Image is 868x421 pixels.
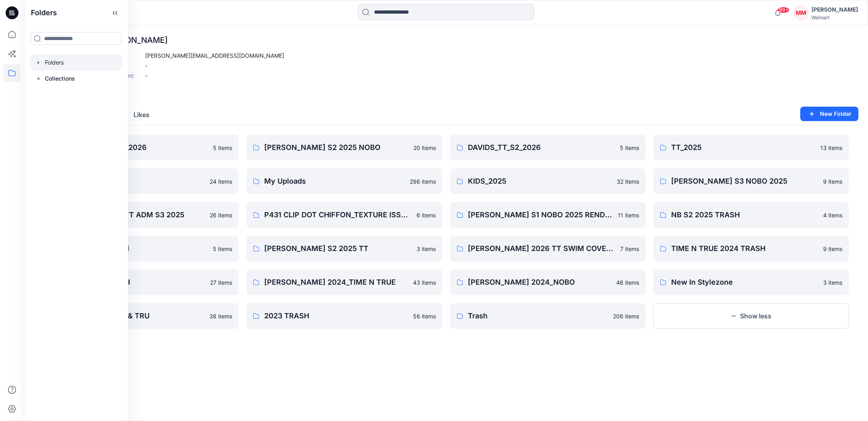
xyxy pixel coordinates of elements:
p: My Uploads [264,176,405,187]
a: NOBO 2024 TRASH27 items [43,269,239,295]
p: 43 items [413,278,436,287]
p: DAVIDS_TT_S2_2026 [468,142,615,153]
a: [PERSON_NAME] 2026 TT SWIM COVERUPS7 items [450,236,645,261]
a: TT S3 2024 TRASH5 items [43,236,239,261]
p: 206 items [613,312,639,320]
a: My Uploads296 items [247,168,442,194]
p: [PERSON_NAME] 2024_TIME N TRUE [264,277,408,288]
p: - [145,61,148,70]
a: [PERSON_NAME] TT ADM S3 202526 items [43,202,239,228]
a: 2023 TRASH TIME & TRU38 items [43,303,239,329]
p: 46 items [616,278,639,287]
p: [PERSON_NAME] S1 NOBO 2025 RENDERS [468,209,613,221]
p: DAVIDS_NOBO_S2_2026 [61,142,208,153]
p: TIME N TRUE 2024 TRASH [671,243,818,254]
div: [PERSON_NAME] [811,5,858,14]
p: TT S3 2024 TRASH [61,243,208,254]
p: 7 items [620,245,639,253]
div: Walmart [811,14,858,20]
a: [PERSON_NAME] S2 2025 TT3 items [247,236,442,261]
p: [PERSON_NAME] 2026 TT SWIM COVERUPS [468,243,615,254]
button: Likes [127,105,156,125]
p: NOBO 2025 [61,176,205,187]
p: 11 items [618,211,639,219]
p: 2023 TRASH TIME & TRU [61,310,204,322]
p: [PERSON_NAME] S3 NOBO 2025 [671,176,818,187]
button: Show less [654,303,849,329]
p: [PERSON_NAME] [102,35,284,45]
a: New In Stylezone3 items [654,269,849,295]
a: KIDS_202532 items [450,168,645,194]
p: 38 items [209,312,232,320]
a: [PERSON_NAME] 2024_NOBO46 items [450,269,645,295]
p: 32 items [617,177,639,186]
a: [PERSON_NAME] S2 2025 NOBO20 items [247,135,442,160]
div: MM [794,6,808,20]
p: 2023 TRASH [264,310,408,322]
p: 3 items [823,278,842,287]
p: [PERSON_NAME] S2 2025 NOBO [264,142,408,153]
p: 5 items [620,144,639,152]
a: [PERSON_NAME] 2024_TIME N TRUE43 items [247,269,442,295]
p: 6 items [417,211,436,219]
p: [PERSON_NAME] TT ADM S3 2025 [61,209,205,221]
p: - [145,71,148,80]
p: NB S2 2025 TRASH [671,209,818,221]
p: 4 items [823,211,842,219]
p: 3 items [417,245,436,253]
p: [PERSON_NAME][EMAIL_ADDRESS][DOMAIN_NAME] [145,51,284,60]
p: 9 items [823,177,842,186]
a: NOBO 202524 items [43,168,239,194]
p: 24 items [210,177,232,186]
p: 5 items [213,144,232,152]
a: Trash206 items [450,303,645,329]
a: DAVIDS_TT_S2_20265 items [450,135,645,160]
p: Trash [468,310,608,322]
p: P431 CLIP DOT CHIFFON_TEXTURE ISSUES [264,209,411,221]
p: Collections [45,74,75,83]
p: [PERSON_NAME] S2 2025 TT [264,243,411,254]
p: 9 items [823,245,842,253]
a: TT_202513 items [654,135,849,160]
p: TT_2025 [671,142,815,153]
p: NOBO 2024 TRASH [61,277,205,288]
p: 27 items [210,278,232,287]
p: 20 items [413,144,436,152]
a: [PERSON_NAME] S3 NOBO 20259 items [654,168,849,194]
button: New Folder [800,107,858,121]
p: KIDS_2025 [468,176,612,187]
a: [PERSON_NAME] S1 NOBO 2025 RENDERS11 items [450,202,645,228]
a: NB S2 2025 TRASH4 items [654,202,849,228]
p: 56 items [413,312,436,320]
p: New In Stylezone [671,277,818,288]
span: 99+ [777,7,789,13]
a: TIME N TRUE 2024 TRASH9 items [654,236,849,261]
a: 2023 TRASH56 items [247,303,442,329]
p: 296 items [410,177,436,186]
p: [PERSON_NAME] 2024_NOBO [468,277,611,288]
p: 5 items [213,245,232,253]
p: 26 items [210,211,232,219]
a: P431 CLIP DOT CHIFFON_TEXTURE ISSUES6 items [247,202,442,228]
p: 13 items [820,144,842,152]
a: DAVIDS_NOBO_S2_20265 items [43,135,239,160]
